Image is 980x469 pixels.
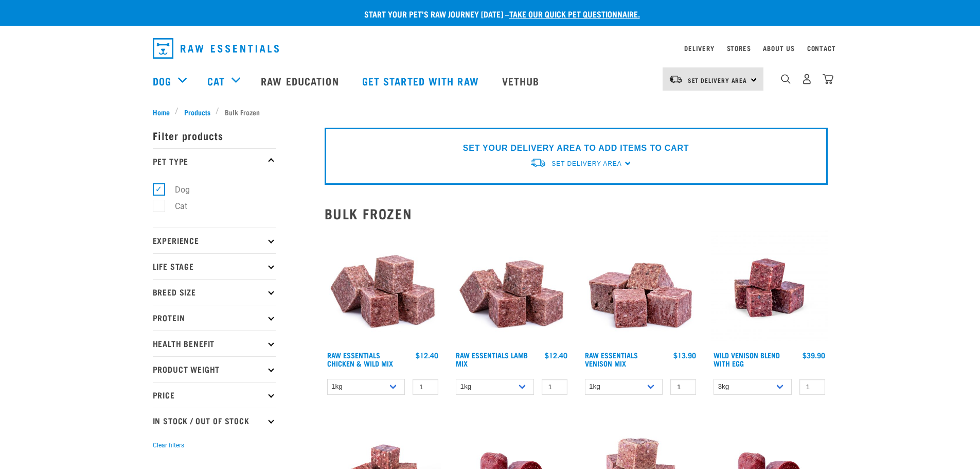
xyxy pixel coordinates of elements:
[153,279,276,305] p: Breed Size
[673,351,696,359] div: $13.90
[153,123,276,148] p: Filter products
[711,230,828,346] img: Venison Egg 1616
[207,73,225,89] a: Cat
[153,305,276,331] p: Protein
[251,60,351,101] a: Raw Education
[327,353,393,365] a: Raw Essentials Chicken & Wild Mix
[670,379,696,395] input: 1
[688,78,747,82] span: Set Delivery Area
[153,408,276,433] p: In Stock / Out Of Stock
[463,142,689,154] p: SET YOUR DELIVERY AREA TO ADD ITEMS TO CART
[799,379,825,395] input: 1
[801,74,812,84] img: user.png
[153,382,276,408] p: Price
[763,46,794,50] a: About Us
[453,230,570,346] img: ?1041 RE Lamb Mix 01
[179,107,216,117] a: Products
[153,253,276,279] p: Life Stage
[153,107,170,117] span: Home
[153,148,276,174] p: Pet Type
[352,60,492,101] a: Get started with Raw
[153,331,276,356] p: Health Benefit
[153,356,276,382] p: Product Weight
[551,160,621,167] span: Set Delivery Area
[153,107,175,117] a: Home
[807,46,836,50] a: Contact
[727,46,751,50] a: Stores
[509,11,640,16] a: take our quick pet questionnaire.
[416,351,438,359] div: $12.40
[145,34,836,63] nav: dropdown navigation
[325,230,441,346] img: Pile Of Cubed Chicken Wild Meat Mix
[684,46,714,50] a: Delivery
[153,73,171,89] a: Dog
[153,441,184,450] button: Clear filters
[184,107,210,117] span: Products
[781,74,791,84] img: home-icon-1@2x.png
[158,183,194,196] label: Dog
[803,351,825,359] div: $39.90
[153,107,828,117] nav: breadcrumbs
[714,353,780,365] a: Wild Venison Blend with Egg
[542,379,567,395] input: 1
[325,205,828,221] h2: Bulk Frozen
[823,74,833,84] img: home-icon@2x.png
[585,353,638,365] a: Raw Essentials Venison Mix
[158,200,191,213] label: Cat
[545,351,567,359] div: $12.40
[153,228,276,253] p: Experience
[530,158,546,168] img: van-moving.png
[456,353,528,365] a: Raw Essentials Lamb Mix
[413,379,438,395] input: 1
[492,60,553,101] a: Vethub
[153,38,279,59] img: Raw Essentials Logo
[669,75,683,84] img: van-moving.png
[582,230,699,346] img: 1113 RE Venison Mix 01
